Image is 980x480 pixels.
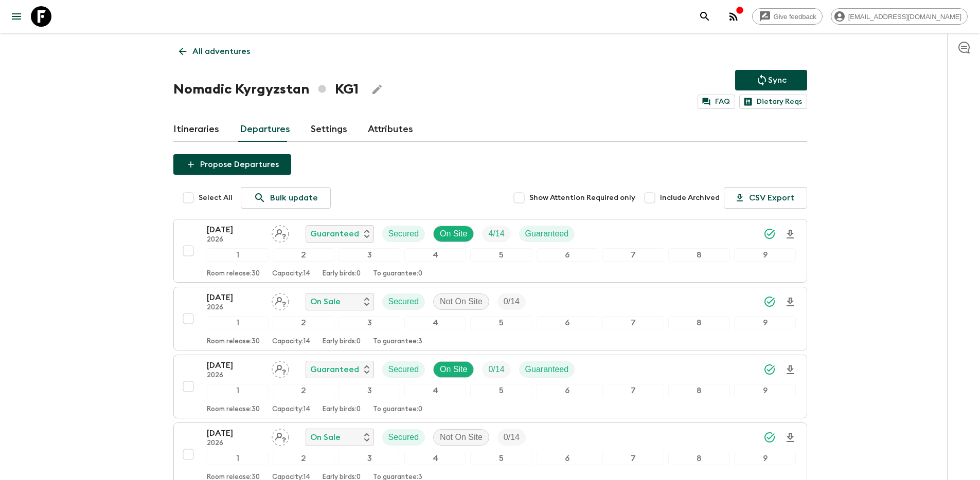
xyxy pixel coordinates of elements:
[273,384,334,397] div: 2
[388,296,419,308] p: Secured
[207,427,263,439] p: [DATE]
[273,452,334,465] div: 2
[784,432,796,444] svg: Download Onboarding
[272,405,310,414] p: Capacity: 14
[768,74,787,86] p: Sync
[388,363,419,376] p: Secured
[504,296,520,308] p: 0 / 14
[602,384,664,397] div: 7
[724,187,807,209] button: CSV Export
[338,452,400,465] div: 3
[694,6,715,27] button: search adventures
[440,431,483,444] p: Not On Site
[192,45,250,58] p: All adventures
[504,431,520,444] p: 0 / 14
[173,79,359,100] h1: Nomadic Kyrgyzstan KG1
[207,316,269,329] div: 1
[173,355,807,418] button: [DATE]2026Assign pack leaderGuaranteedSecuredOn SiteTrip FillGuaranteed123456789Room release:30Ca...
[668,316,730,329] div: 8
[734,452,796,465] div: 9
[440,363,467,376] p: On Site
[173,219,807,283] button: [DATE]2026Assign pack leaderGuaranteedSecuredOn SiteTrip FillGuaranteed123456789Room release:30Ca...
[470,452,532,465] div: 5
[433,429,489,446] div: Not On Site
[404,248,466,262] div: 4
[388,431,419,444] p: Secured
[272,270,310,278] p: Capacity: 14
[668,248,730,262] div: 8
[207,405,260,414] p: Room release: 30
[488,363,504,376] p: 0 / 14
[433,226,474,242] div: On Site
[373,405,422,414] p: To guarantee: 0
[763,296,776,308] svg: Synced Successfully
[207,270,260,278] p: Room release: 30
[433,293,489,310] div: Not On Site
[207,372,263,380] p: 2026
[207,359,263,372] p: [DATE]
[273,248,334,262] div: 2
[440,296,483,308] p: Not On Site
[602,248,664,262] div: 7
[602,452,664,465] div: 7
[207,304,263,312] p: 2026
[241,187,331,209] a: Bulk update
[338,316,400,329] div: 3
[323,338,361,346] p: Early birds: 0
[734,248,796,262] div: 9
[323,270,361,278] p: Early birds: 0
[367,79,387,100] button: Edit Adventure Title
[470,248,532,262] div: 5
[382,361,425,378] div: Secured
[763,431,776,444] svg: Synced Successfully
[173,287,807,350] button: [DATE]2026Assign pack leaderOn SaleSecuredNot On SiteTrip Fill123456789Room release:30Capacity:14...
[537,248,598,262] div: 6
[525,228,569,240] p: Guaranteed
[784,228,796,241] svg: Download Onboarding
[602,316,664,329] div: 7
[310,363,359,376] p: Guaranteed
[373,270,422,278] p: To guarantee: 0
[272,338,310,346] p: Capacity: 14
[310,431,341,444] p: On Sale
[537,316,598,329] div: 6
[735,70,807,90] button: Sync adventure departures to the booking engine
[482,361,510,378] div: Trip Fill
[831,8,968,25] div: [EMAIL_ADDRESS][DOMAIN_NAME]
[734,316,796,329] div: 9
[272,364,289,372] span: Assign pack leader
[784,364,796,376] svg: Download Onboarding
[199,193,233,203] span: Select All
[668,452,730,465] div: 8
[207,338,260,346] p: Room release: 30
[537,452,598,465] div: 6
[310,296,341,308] p: On Sale
[173,117,219,142] a: Itineraries
[207,439,263,448] p: 2026
[668,384,730,397] div: 8
[768,13,822,21] span: Give feedback
[784,296,796,308] svg: Download Onboarding
[404,452,466,465] div: 4
[470,316,532,329] div: 5
[388,228,419,240] p: Secured
[240,117,290,142] a: Departures
[497,293,526,310] div: Trip Fill
[739,95,807,109] a: Dietary Reqs
[6,6,27,27] button: menu
[734,384,796,397] div: 9
[497,429,526,446] div: Trip Fill
[207,384,269,397] div: 1
[338,248,400,262] div: 3
[382,226,425,242] div: Secured
[207,452,269,465] div: 1
[525,363,569,376] p: Guaranteed
[338,384,400,397] div: 3
[382,429,425,446] div: Secured
[382,293,425,310] div: Secured
[763,228,776,240] svg: Synced Successfully
[207,248,269,262] div: 1
[173,41,256,62] a: All adventures
[488,228,504,240] p: 4 / 14
[270,192,318,204] p: Bulk update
